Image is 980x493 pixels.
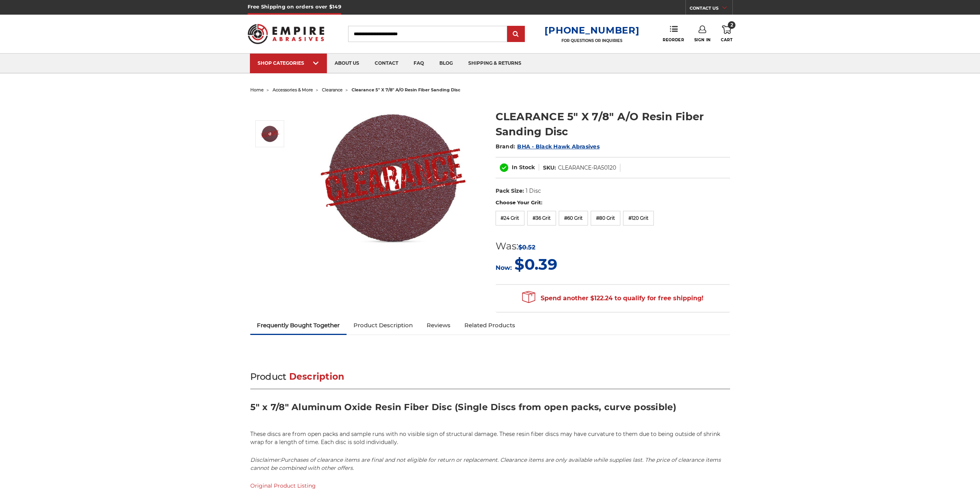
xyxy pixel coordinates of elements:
a: Original Product Listing [250,482,316,489]
p: FOR QUESTIONS OR INQUIRIES [544,38,639,43]
span: Description [289,371,345,382]
dd: 1 Disc [526,187,541,195]
a: contact [367,54,406,73]
a: [PHONE_NUMBER] [544,25,639,36]
dd: CLEARANCE-RA50120 [558,164,616,172]
a: BHA - Black Hawk Abrasives [517,143,600,150]
span: Cart [721,37,732,42]
span: Now: [496,264,512,271]
div: SHOP CATEGORIES [258,60,319,66]
span: In Stock [512,164,535,171]
a: about us [327,54,367,73]
span: Sign In [694,37,711,42]
img: CLEARANCE 5" X 7/8" A/O Resin Fiber Sanding Disc [260,124,280,143]
a: faq [406,54,432,73]
label: Choose Your Grit: [496,199,730,207]
a: Related Products [457,317,522,334]
a: home [250,87,264,93]
span: Product [250,371,286,382]
p: These discs are from open packs and sample runs with no visible sign of structural damage. These ... [250,430,730,446]
img: Empire Abrasives [248,19,325,49]
span: clearance 5" x 7/8" a/o resin fiber sanding disc [352,87,461,93]
dt: SKU: [543,164,556,172]
a: shipping & returns [461,54,529,73]
span: Brand: [496,143,516,150]
img: CLEARANCE 5" X 7/8" A/O Resin Fiber Sanding Disc [316,101,470,254]
span: $0.52 [518,244,535,251]
em: Purchases of clearance items are final and not eligible for return or replacement. Clearance item... [250,456,721,471]
dt: Pack Size: [496,187,524,195]
span: 2 [728,21,735,29]
a: Reviews [420,317,457,334]
span: $0.39 [514,255,557,274]
input: Submit [508,27,524,42]
a: Product Description [347,317,420,334]
em: Disclaimer: [250,456,721,471]
h1: CLEARANCE 5" X 7/8" A/O Resin Fiber Sanding Disc [496,109,730,139]
a: CONTACT US [690,4,732,15]
a: Reorder [663,25,684,42]
a: blog [432,54,461,73]
span: Spend another $122.24 to qualify for free shipping! [522,294,704,302]
h2: 5" x 7/8" Aluminum Oxide Resin Fiber Disc (Single Discs from open packs, curve possible) [250,401,730,419]
a: clearance [322,87,343,93]
a: 2 Cart [721,25,732,42]
a: Frequently Bought Together [250,317,347,334]
a: accessories & more [273,87,313,93]
div: Was: [496,239,557,254]
span: Reorder [663,37,684,42]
